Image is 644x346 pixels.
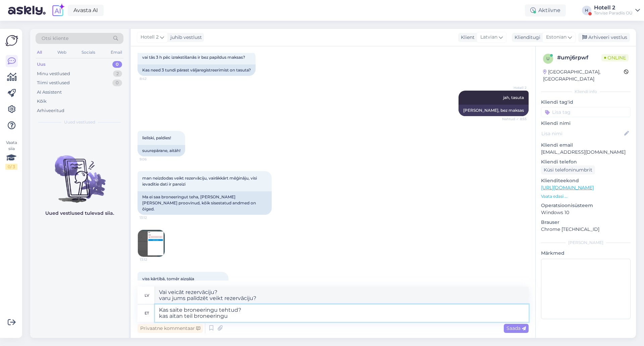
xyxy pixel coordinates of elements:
[142,276,194,281] span: viss kārtībā, tomēr aizgāja
[138,324,203,333] div: Privaatne kommentaar
[37,107,64,114] div: Arhiveeritud
[512,34,540,41] div: Klienditugi
[541,209,631,216] p: Windows 10
[546,34,567,41] span: Estonian
[541,240,631,246] div: [PERSON_NAME]
[541,89,631,95] div: Kliendi info
[506,325,526,331] span: Saada
[541,142,631,149] p: Kliendi email
[543,68,624,83] div: [GEOGRAPHIC_DATA], [GEOGRAPHIC_DATA]
[582,6,591,15] div: H
[112,61,122,68] div: 0
[155,287,529,304] textarea: Vai veicāt rezervāciju? varu jums palīdzēt veikt rezervāciju?
[541,107,631,117] input: Lisa tag
[541,120,631,127] p: Kliendi nimi
[145,290,149,301] div: lv
[541,158,631,165] p: Kliendi telefon
[142,176,258,187] span: man neizdodas veikt rezervāciju, vairākkārt mēģināju, visi ievadītie dati ir pareizi
[503,95,524,100] span: jah, tasuta
[45,210,114,217] p: Uued vestlused tulevad siia.
[64,119,95,125] span: Uued vestlused
[140,257,165,262] span: 13:12
[142,55,245,60] span: vai tās 3 h pēc izrakstīšanās ir bez papildus maksas?
[594,10,633,16] div: Tervise Paradiis OÜ
[37,89,62,96] div: AI Assistent
[141,34,159,41] span: Hotell 2
[138,230,165,257] img: Attachment
[5,34,18,47] img: Askly Logo
[541,165,595,175] div: Küsi telefoninumbrit
[56,48,68,57] div: Web
[578,33,630,42] div: Arhiveeri vestlus
[140,157,165,162] span: 9:06
[140,76,165,81] span: 8:42
[525,4,566,16] div: Aktiivne
[109,48,123,57] div: Email
[459,105,529,116] div: [PERSON_NAME], bez maksas
[541,202,631,209] p: Operatsioonisüsteem
[140,215,165,220] span: 13:12
[541,185,594,191] a: [URL][DOMAIN_NAME]
[42,35,68,42] span: Otsi kliente
[480,34,497,41] span: Latvian
[541,250,631,257] p: Märkmed
[155,304,529,322] textarea: Kas saite broneeringu tehtud? kas aitan teil broneeringu
[112,80,122,86] div: 0
[541,99,631,106] p: Kliendi tag'id
[501,85,527,90] span: Hotell 2
[37,61,46,68] div: Uus
[5,140,17,170] div: Vaata siia
[30,143,129,204] img: No chats
[541,193,631,199] p: Vaata edasi ...
[594,5,640,16] a: Hotell 2Tervise Paradiis OÜ
[541,219,631,226] p: Brauser
[541,149,631,156] p: [EMAIL_ADDRESS][DOMAIN_NAME]
[138,64,256,76] div: Kas need 3 tundi pärast väljaregistreerimist on tasuta?
[557,54,601,62] div: # umj6rpwf
[138,191,272,215] div: Ma ei saa broneeringut teha, [PERSON_NAME] [PERSON_NAME] proovinud, kõik sisestatud andmed on õiged.
[51,3,65,17] img: explore-ai
[601,54,629,61] span: Online
[113,70,122,77] div: 2
[36,48,43,57] div: All
[541,130,623,137] input: Lisa nimi
[37,70,70,77] div: Minu vestlused
[168,34,202,41] div: juhib vestlust
[37,80,70,86] div: Tiimi vestlused
[546,56,550,61] span: u
[458,34,475,41] div: Klient
[138,145,185,156] div: suurepärane, aitäh!
[541,177,631,184] p: Klienditeekond
[68,5,104,16] a: Avasta AI
[594,5,633,10] div: Hotell 2
[145,307,149,319] div: et
[37,98,47,105] div: Kõik
[501,116,527,121] span: Nähtud ✓ 8:55
[5,164,17,170] div: 0 / 3
[142,135,171,140] span: lieliski, paldies!
[541,226,631,233] p: Chrome [TECHNICAL_ID]
[80,48,97,57] div: Socials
